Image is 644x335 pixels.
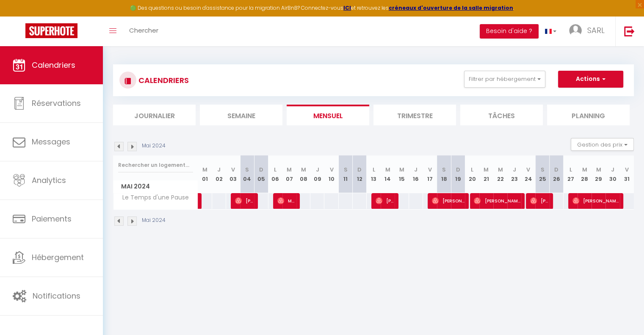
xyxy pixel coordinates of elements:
abbr: V [329,166,333,174]
img: Super Booking [25,23,77,38]
button: Filtrer par hébergement [464,71,545,88]
abbr: V [625,166,629,174]
th: 12 [353,155,367,193]
th: 03 [226,155,240,193]
th: 31 [620,155,634,193]
p: Mai 2024 [142,216,166,224]
abbr: S [442,166,446,174]
li: Planning [547,105,630,125]
abbr: M [399,166,404,174]
a: ... SARL [563,17,615,46]
abbr: D [554,166,558,174]
abbr: M [301,166,306,174]
abbr: M [202,166,207,174]
th: 09 [310,155,324,193]
th: 13 [367,155,381,193]
abbr: L [471,166,473,174]
span: Réservations [32,98,81,108]
span: [PERSON_NAME] [432,193,464,209]
span: Marine Billet [277,193,296,209]
abbr: S [540,166,544,174]
span: Notifications [33,291,80,301]
button: Gestion des prix [571,138,634,151]
abbr: V [526,166,530,174]
p: Mai 2024 [142,142,166,150]
img: ... [569,24,582,37]
a: Chercher [123,17,165,46]
abbr: V [231,166,235,174]
span: [PERSON_NAME] [474,193,520,209]
span: [PERSON_NAME] [PERSON_NAME] Dos [PERSON_NAME] [572,193,619,209]
th: 27 [564,155,578,193]
abbr: D [357,166,362,174]
abbr: M [596,166,601,174]
th: 22 [493,155,507,193]
span: Hébergement [32,252,84,263]
abbr: M [287,166,292,174]
span: Paiements [32,213,72,224]
abbr: L [569,166,572,174]
th: 19 [451,155,465,193]
abbr: M [582,166,587,174]
th: 14 [381,155,395,193]
th: 01 [198,155,212,193]
input: Rechercher un logement... [118,158,193,173]
abbr: J [513,166,516,174]
li: Tâches [460,105,543,125]
th: 15 [395,155,409,193]
button: Actions [558,71,623,88]
th: 25 [535,155,549,193]
abbr: S [245,166,249,174]
th: 07 [282,155,296,193]
th: 24 [521,155,535,193]
span: [PERSON_NAME] [PERSON_NAME] Dos [PERSON_NAME] [376,193,394,209]
a: créneaux d'ouverture de la salle migration [389,4,513,11]
th: 29 [591,155,605,193]
span: SARL [587,25,605,36]
span: Calendriers [32,60,75,70]
th: 16 [409,155,423,193]
abbr: J [414,166,417,174]
li: Semaine [200,105,282,125]
th: 08 [296,155,310,193]
span: Analytics [32,175,66,185]
abbr: L [274,166,276,174]
span: Chercher [129,26,158,35]
th: 02 [212,155,226,193]
abbr: M [385,166,390,174]
th: 20 [465,155,479,193]
th: 04 [240,155,254,193]
li: Mensuel [287,105,369,125]
li: Journalier [113,105,196,125]
span: Mai 2024 [113,180,198,193]
abbr: J [611,166,614,174]
iframe: Chat [608,297,638,329]
th: 23 [507,155,521,193]
abbr: J [217,166,221,174]
span: Le Temps d'une Pause [115,193,191,202]
abbr: M [498,166,503,174]
th: 26 [550,155,564,193]
abbr: S [344,166,348,174]
button: Ouvrir le widget de chat LiveChat [7,3,32,29]
li: Trimestre [373,105,456,125]
th: 28 [578,155,591,193]
span: [PERSON_NAME] [235,193,254,209]
button: Besoin d'aide ? [480,24,539,39]
h3: CALENDRIERS [136,71,189,90]
th: 18 [437,155,451,193]
abbr: D [259,166,263,174]
th: 11 [339,155,353,193]
th: 17 [423,155,437,193]
th: 06 [268,155,282,193]
a: ICI [343,4,351,11]
abbr: J [316,166,319,174]
th: 10 [324,155,338,193]
span: [PERSON_NAME] [530,193,549,209]
img: logout [624,26,635,36]
abbr: M [484,166,489,174]
th: 05 [254,155,268,193]
th: 30 [605,155,619,193]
